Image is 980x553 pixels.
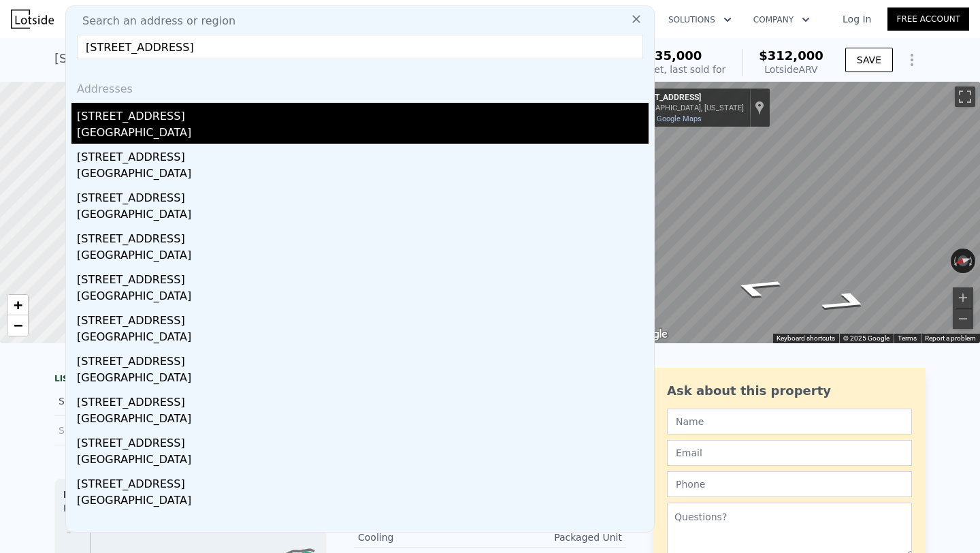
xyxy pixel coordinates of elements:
button: Company [742,7,821,32]
path: Go Southwest, Chancery Ln [800,287,893,317]
div: Cooling [358,531,490,544]
input: Phone [667,471,912,497]
div: [STREET_ADDRESS] [77,307,649,329]
div: [STREET_ADDRESS] , [GEOGRAPHIC_DATA] , TN 37042 [54,49,380,68]
span: − [14,317,22,334]
div: [STREET_ADDRESS] [77,389,649,411]
div: Lotside ARV [759,63,823,76]
tspan: $200 [66,525,87,535]
div: [GEOGRAPHIC_DATA] [77,411,649,430]
div: Houses Median Sale [63,488,318,501]
span: Search an address or region [71,13,235,29]
button: SAVE [845,48,893,72]
div: Map [623,82,980,343]
div: [STREET_ADDRESS] [77,103,649,125]
button: Zoom in [953,287,973,308]
button: Solutions [657,7,742,32]
input: Name [667,409,912,434]
div: [GEOGRAPHIC_DATA], [US_STATE] [628,104,744,112]
div: [GEOGRAPHIC_DATA] [77,247,649,266]
path: Go Northeast, Chancery Ln [710,272,802,303]
div: [STREET_ADDRESS] [77,185,649,206]
div: Off Market, last sold for [614,63,725,76]
span: © 2025 Google [843,334,889,342]
span: $312,000 [759,48,823,63]
div: Sold [59,422,180,439]
a: Report a problem [925,334,976,342]
button: Reset the view [950,253,977,270]
a: Terms (opens in new tab) [898,334,917,342]
div: LISTING & SALE HISTORY [54,373,327,387]
div: [STREET_ADDRESS] [77,266,649,288]
div: [STREET_ADDRESS] [77,348,649,370]
a: Zoom in [7,295,28,315]
div: [STREET_ADDRESS] [77,471,649,492]
span: + [14,296,22,313]
input: Enter an address, city, region, neighborhood or zip code [77,35,643,59]
a: Log In [826,12,887,26]
button: Keyboard shortcuts [777,334,835,343]
input: Email [667,440,912,466]
button: Toggle fullscreen view [955,86,975,107]
div: Addresses [71,70,649,103]
div: [GEOGRAPHIC_DATA] [77,329,649,348]
button: Show Options [898,46,926,74]
div: [GEOGRAPHIC_DATA] [77,125,649,144]
img: Lotside [11,10,54,29]
div: Street View [623,82,980,343]
button: Rotate clockwise [968,249,976,273]
div: [GEOGRAPHIC_DATA] [77,452,649,471]
div: [GEOGRAPHIC_DATA] [77,492,649,511]
a: Free Account [887,7,969,31]
div: [STREET_ADDRESS] [628,93,744,104]
div: Ask about this property [667,381,912,400]
button: Rotate counterclockwise [951,249,958,273]
a: View on Google Maps [628,114,702,123]
div: [GEOGRAPHIC_DATA] [77,370,649,389]
a: Zoom out [7,315,28,336]
div: Price per Square Foot [63,501,191,523]
button: Zoom out [953,309,973,329]
div: [GEOGRAPHIC_DATA] [77,206,649,225]
a: Show location on map [755,100,764,115]
div: [GEOGRAPHIC_DATA] [77,165,649,185]
div: [STREET_ADDRESS] [77,225,649,247]
div: [STREET_ADDRESS] [77,144,649,165]
div: Sold [59,392,180,410]
span: $135,000 [638,48,702,63]
div: Packaged Unit [490,531,622,544]
div: [GEOGRAPHIC_DATA] [77,288,649,307]
div: [STREET_ADDRESS] [77,430,649,452]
